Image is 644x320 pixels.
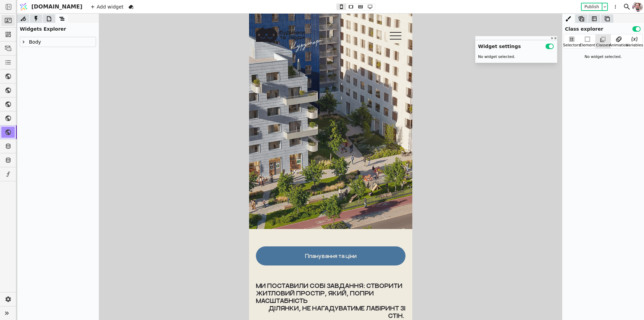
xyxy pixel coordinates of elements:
div: Variables [626,43,643,48]
p: ділянки, не нагадуватиме лабіринт зі стін. Так зʼявилася ідея Курдонерів. [7,291,156,313]
div: Element [580,43,595,48]
div: Animation [609,43,628,48]
div: Планування та ціни [56,239,108,245]
a: Планування та ціни [7,233,156,252]
div: Classes [596,43,610,48]
img: 1611404642663-DSC_1169-po-%D1%81cropped.jpg [632,1,643,13]
div: Selectors [563,43,581,48]
div: Add widget [89,3,126,11]
div: Body [27,37,41,47]
div: Widget settings [475,40,557,50]
div: No widget selected. [475,51,557,63]
div: No widget selected. [564,51,643,63]
div: Widgets Explorer [17,23,99,33]
img: Logo [18,0,29,13]
span: [DOMAIN_NAME] [31,3,82,11]
a: [DOMAIN_NAME] [17,0,86,13]
p: Ми поставили собі завдання: створити житловий простір, який, попри масштабність [7,268,156,291]
div: Body [20,37,96,47]
button: Publish [582,3,602,10]
div: Class explorer [562,23,644,33]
